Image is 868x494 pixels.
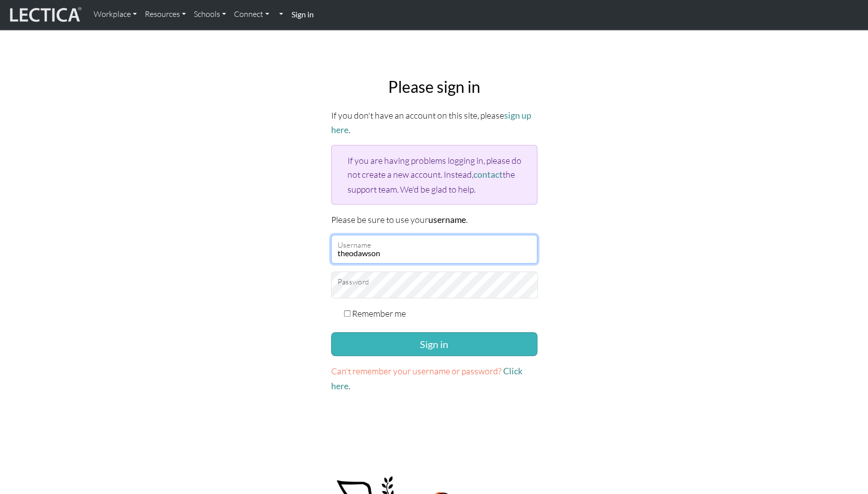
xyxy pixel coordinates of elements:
[331,108,537,137] p: If you don't have an account on this site, please .
[331,235,537,264] input: Username
[331,77,537,96] h2: Please sign in
[7,5,82,24] img: lecticalive
[331,366,522,391] a: Click here
[190,4,230,25] a: Schools
[331,365,502,376] span: Can't remember your username or password?
[331,364,537,393] p: .
[141,4,190,25] a: Resources
[331,332,537,356] button: Sign in
[230,4,273,25] a: Connect
[352,306,406,320] label: Remember me
[331,145,537,204] div: If you are having problems logging in, please do not create a new account. Instead, the support t...
[90,4,141,25] a: Workplace
[287,4,317,25] a: Sign in
[291,9,313,19] strong: Sign in
[428,214,466,225] strong: username
[331,212,537,227] p: Please be sure to use your .
[473,169,503,180] a: contact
